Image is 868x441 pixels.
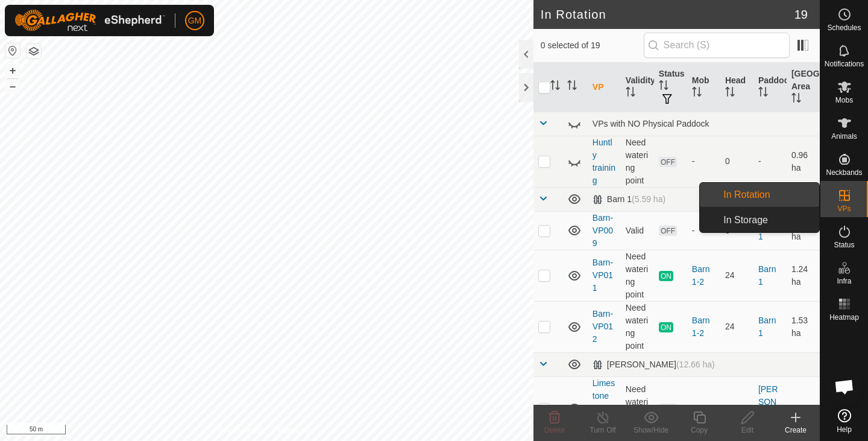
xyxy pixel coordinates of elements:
a: Huntly training [593,138,615,185]
div: VPs with NO Physical Paddock [593,119,815,128]
div: Copy [675,425,723,436]
a: Limestone Flat -VP014 [593,378,615,439]
p-sorticon: Activate to sort [550,82,560,92]
td: Need watering point [621,376,654,440]
span: ON [659,271,673,281]
span: 19 [794,5,808,24]
button: – [5,79,20,94]
td: 24 [720,250,753,301]
div: [PERSON_NAME] [593,360,715,370]
p-sorticon: Activate to sort [725,89,735,98]
td: - [753,136,787,187]
td: Valid [621,211,654,250]
p-sorticon: Activate to sort [567,82,577,92]
td: 0 [720,136,753,187]
div: - [692,402,715,415]
div: Turn Off [579,425,627,436]
div: Barn 1-2 [692,314,715,340]
th: Validity [621,63,654,112]
a: Barn-VP009 [593,213,613,248]
a: Privacy Policy [219,425,264,436]
a: Barn 1 [758,264,776,287]
td: 0 [720,376,753,440]
span: Animals [831,133,857,140]
th: Mob [687,63,720,112]
img: Gallagher Logo [14,10,165,31]
span: Neckbands [826,169,862,176]
td: 0.96 ha [787,136,820,187]
button: Reset Map [5,43,20,58]
span: Heatmap [829,314,859,321]
th: [GEOGRAPHIC_DATA] Area [787,63,820,112]
span: OFF [659,404,677,414]
th: VP [588,63,621,112]
span: (5.59 ha) [632,194,665,204]
span: 0 selected of 19 [541,39,644,52]
a: In Rotation [716,183,819,207]
input: Search (S) [644,33,790,58]
td: Need watering point [621,301,654,352]
span: In Rotation [723,188,770,202]
div: Edit [723,425,772,436]
a: Barn-VP011 [593,258,613,293]
span: (12.66 ha) [676,360,715,369]
div: Barn 1-2 [692,263,715,288]
th: Status [654,63,687,112]
a: Help [820,404,868,438]
a: Barn 1 [758,316,776,338]
div: Show/Hide [627,425,675,436]
span: Notifications [825,60,864,68]
p-sorticon: Activate to sort [791,95,801,104]
td: Need watering point [621,250,654,301]
td: 24 [720,301,753,352]
button: + [5,63,20,78]
span: GM [188,14,202,27]
div: Open chat [826,369,863,405]
p-sorticon: Activate to sort [692,89,702,98]
h2: In Rotation [541,7,794,22]
span: OFF [659,226,677,236]
span: Schedules [827,24,861,31]
p-sorticon: Activate to sort [626,89,635,98]
span: Help [837,426,852,433]
a: [PERSON_NAME] [758,384,781,432]
div: Create [772,425,820,436]
p-sorticon: Activate to sort [758,89,768,98]
span: Status [834,241,854,249]
div: Barn 1 [593,194,665,205]
td: Need watering point [621,136,654,187]
p-sorticon: Activate to sort [659,82,668,92]
li: In Storage [700,208,819,232]
span: VPs [837,205,851,212]
span: Infra [837,278,851,285]
span: In Storage [723,213,768,227]
span: ON [659,322,673,332]
th: Paddock [753,63,787,112]
div: - [692,224,715,237]
td: 1.24 ha [787,250,820,301]
td: 1.53 ha [787,301,820,352]
div: - [692,155,715,168]
span: Mobs [835,97,853,104]
a: Barn-VP012 [593,309,613,344]
button: Map Layers [27,44,41,59]
span: OFF [659,157,677,167]
span: Delete [544,426,565,434]
td: 1.6 ha [787,376,820,440]
a: In Storage [716,208,819,232]
li: In Rotation [700,183,819,207]
th: Head [720,63,753,112]
a: Contact Us [278,425,314,436]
